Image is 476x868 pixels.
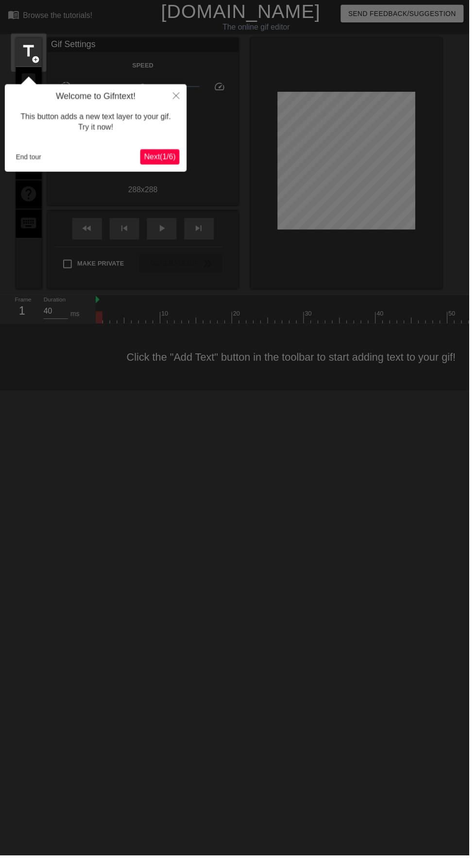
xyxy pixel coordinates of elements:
button: Close [168,85,189,108]
button: End tour [12,152,46,167]
button: Next [142,151,182,167]
div: This button adds a new text layer to your gif. Try it now! [12,103,182,145]
span: Next ( 1 / 6 ) [146,155,178,163]
h4: Welcome to Gifntext! [12,93,182,103]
